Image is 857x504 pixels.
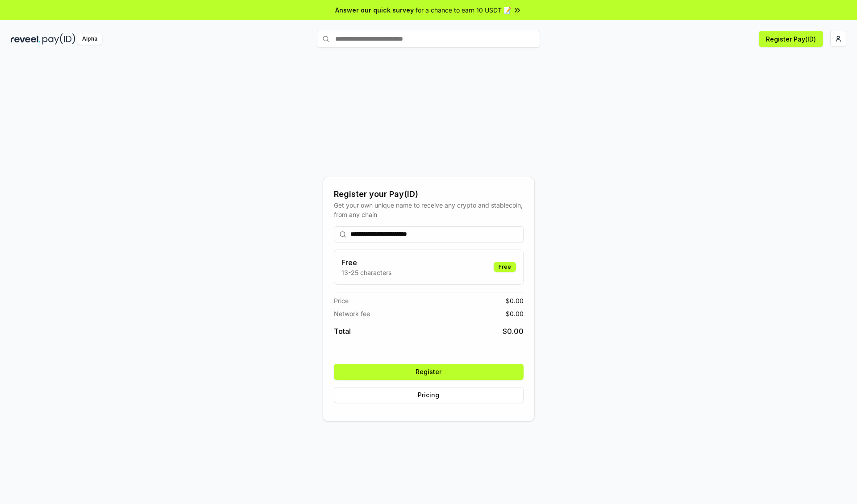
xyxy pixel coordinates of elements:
[334,364,524,380] button: Register
[334,188,524,200] div: Register your Pay(ID)
[503,326,524,337] span: $ 0.00
[506,309,524,318] span: $ 0.00
[759,31,823,47] button: Register Pay(ID)
[416,5,511,15] span: for a chance to earn 10 USDT 📝
[494,262,516,272] div: Free
[77,33,102,45] div: Alpha
[334,309,370,318] span: Network fee
[335,5,414,15] span: Answer our quick survey
[334,326,351,337] span: Total
[506,296,524,305] span: $ 0.00
[334,200,524,219] div: Get your own unique name to receive any crypto and stablecoin, from any chain
[42,33,75,45] img: pay_id
[341,257,391,268] h3: Free
[334,296,349,305] span: Price
[341,268,391,277] p: 13-25 characters
[11,33,41,45] img: reveel_dark
[334,387,524,403] button: Pricing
